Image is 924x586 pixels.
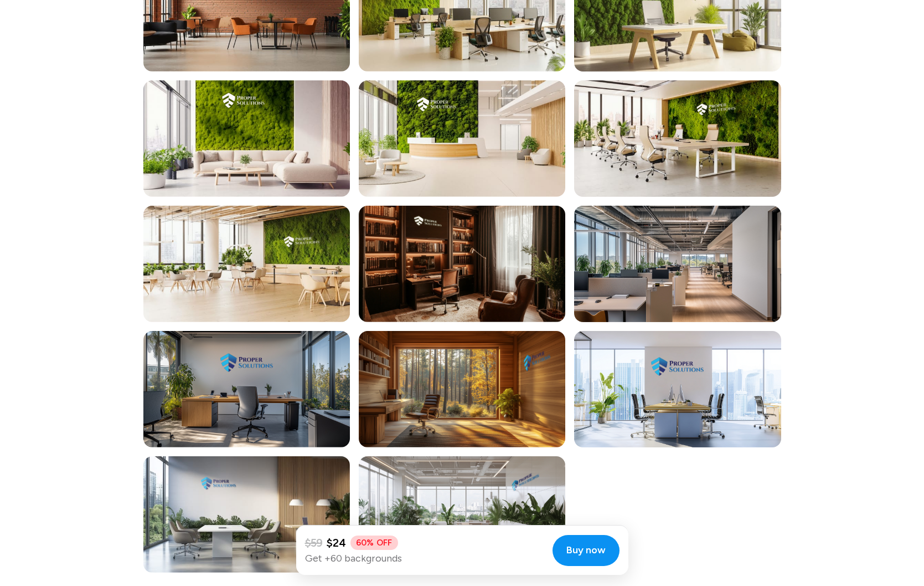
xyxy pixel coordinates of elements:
[327,534,346,551] span: $24
[553,535,620,566] button: Buy now
[305,551,544,566] p: Get +60 backgrounds
[305,534,322,551] span: $59
[350,536,398,551] span: 60% OFF
[566,543,606,558] span: Buy now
